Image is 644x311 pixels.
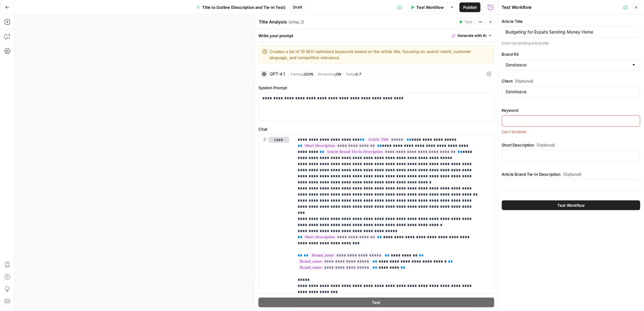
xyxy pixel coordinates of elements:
[502,107,640,113] label: Keyword
[346,72,356,76] span: Temp
[270,48,491,61] textarea: Creates a list of 10 SEO-optimized keywords based on the article title, focusing on search intent...
[336,72,341,76] span: ON
[450,32,495,40] button: Generate with AI
[502,78,640,84] label: Client
[318,72,336,76] span: Streaming
[458,33,487,38] span: Generate with AI
[502,142,640,148] label: Short Description
[515,78,534,84] span: (Optional)
[502,200,640,210] button: Test Workflow
[460,2,481,12] button: Publish
[537,142,555,148] span: (Optional)
[259,85,495,91] label: System Prompt
[259,298,495,307] button: Test
[269,137,289,143] button: user
[407,2,447,12] button: Test Workflow
[291,72,303,76] span: Format
[356,72,362,76] span: 0.7
[506,62,629,68] input: Sendwave
[303,72,313,76] span: JSON
[502,129,640,135] div: Can't be blank
[465,19,472,25] span: Test
[288,71,291,77] span: |
[193,2,289,12] button: Title to Outline (Description and Tie-in Test)
[255,29,498,42] div: Write your prompt
[502,40,640,46] p: Enter the existing article title
[502,18,640,24] label: Article Title
[289,19,304,25] span: ( step_1 )
[293,5,302,10] span: Draft
[563,171,582,177] span: (Optional)
[463,4,477,10] span: Publish
[341,71,346,77] span: |
[506,29,636,35] input: Enter the article title here
[416,4,444,10] span: Test Workflow
[502,51,640,57] label: Brand Kit
[259,19,287,25] textarea: Title Analysis
[313,71,318,77] span: |
[372,299,381,306] span: Test
[259,126,495,132] label: Chat
[270,72,285,76] div: GPT-4.1
[502,171,640,177] label: Article Brand Tie-In Description
[457,18,475,26] button: Test
[202,4,285,10] span: Title to Outline (Description and Tie-in Test)
[558,202,585,208] span: Test Workflow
